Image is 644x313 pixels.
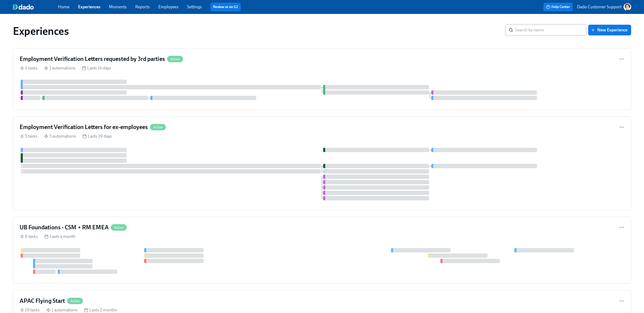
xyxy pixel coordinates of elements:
[577,3,631,11] button: Dado Customer Support
[592,27,627,33] span: New Experience
[20,65,38,71] div: 4 tasks
[20,123,148,131] h4: Employment Verification Letters for ex-employees
[543,3,573,11] button: Help Center
[588,25,631,35] button: New Experience
[577,4,621,10] p: Dado Customer Support
[187,4,202,9] a: Settings
[13,4,58,10] a: dado
[546,4,570,10] span: Help Center
[82,65,111,71] div: Lasts 14 days
[20,223,109,231] h4: UB Foundations - CSM + RM EMEA
[13,4,34,10] img: dado
[210,3,241,11] button: Review us on G2
[111,226,127,230] span: Active
[82,133,112,139] div: Lasts 19 days
[13,48,631,110] a: Employment Verification Letters requested by 3rd partiesActive4 tasks 1 automations Lasts 14 days
[46,307,78,313] div: 1 automations
[624,3,631,11] img: AATXAJw-nxTkv1ws5kLOi-TQIsf862R-bs_0p3UQSuGH=s96-c
[58,4,69,9] a: Home
[13,25,69,38] h1: Experiences
[13,217,631,284] a: UB Foundations - CSM + RM EMEAActive6 tasks Lasts a month
[515,25,586,35] input: Search by name
[167,57,183,61] span: Active
[44,133,76,139] div: 5 automations
[20,307,40,313] div: 19 tasks
[84,307,117,313] div: Lasts 2 months
[20,234,38,240] div: 6 tasks
[213,4,238,10] a: Review us on G2
[109,4,127,9] a: Moments
[78,4,100,9] a: Experiences
[158,4,178,9] a: Employees
[67,299,83,303] span: Active
[150,125,166,129] span: Active
[20,297,65,305] h4: APAC Flying Start
[44,65,75,71] div: 1 automations
[20,133,38,139] div: 5 tasks
[44,234,75,240] div: Lasts a month
[20,55,165,63] h4: Employment Verification Letters requested by 3rd parties
[13,116,631,210] a: Employment Verification Letters for ex-employeesActive5 tasks 5 automations Lasts 19 days
[135,4,150,9] a: Reports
